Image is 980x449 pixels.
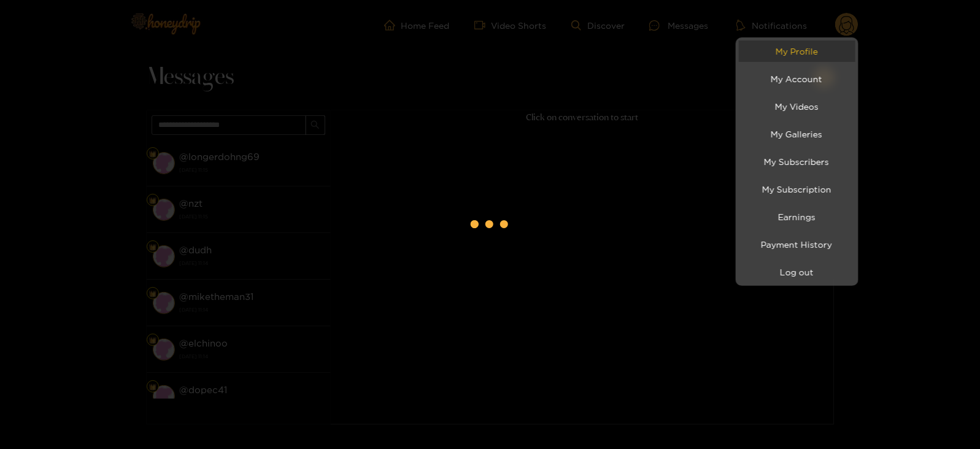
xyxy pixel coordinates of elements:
[739,40,855,62] a: My Profile
[739,68,855,90] a: My Account
[739,234,855,255] a: Payment History
[739,206,855,228] a: Earnings
[739,96,855,117] a: My Videos
[739,261,855,283] button: Log out
[739,151,855,172] a: My Subscribers
[739,123,855,145] a: My Galleries
[739,178,855,200] a: My Subscription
